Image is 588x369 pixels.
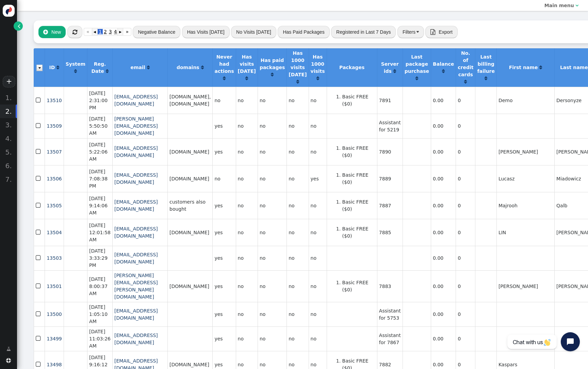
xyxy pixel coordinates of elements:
td: yes [309,165,327,192]
a: [EMAIL_ADDRESS][DOMAIN_NAME] [114,308,158,321]
span: [DATE] 9:14:06 AM [89,196,108,215]
a: [EMAIL_ADDRESS][DOMAIN_NAME] [114,226,158,239]
td: 7890 [377,138,403,165]
td: [DOMAIN_NAME] [167,219,212,246]
li: Basic FREE ($0) [342,172,375,186]
td: 0.00 [431,87,456,114]
td: 0 [456,87,475,114]
b: System [66,61,85,67]
a: 13507 [47,149,62,155]
button: Negative Balance [133,26,180,38]
span: Click to sort [415,76,418,81]
td: no [212,165,235,192]
td: no [236,114,258,138]
td: no [258,165,287,192]
b: Packages [339,65,364,70]
a: 13509 [47,123,62,129]
td: no [236,219,258,246]
b: Last name [560,65,588,70]
a: 13510 [47,98,62,103]
span:  [43,29,48,35]
span: Export [439,29,452,35]
img: trigger_black.png [416,31,419,33]
td: no [236,270,258,302]
span: Click to sort [296,79,299,84]
td: no [212,87,235,114]
td: 0.00 [431,302,456,326]
td: no [287,138,308,165]
a: 13505 [47,203,62,208]
td: yes [212,114,235,138]
button: Filters [397,26,424,38]
td: no [287,246,308,270]
td: [PERSON_NAME] [496,270,554,302]
td: no [309,219,327,246]
button: New [38,26,66,38]
td: no [258,138,287,165]
td: no [236,326,258,351]
span: [DATE] 12:01:58 AM [89,223,111,242]
span: Click to sort [442,69,445,74]
td: 0.00 [431,246,456,270]
a:  [464,79,467,84]
td: Assistant for 5753 [377,302,403,326]
td: 0.00 [431,138,456,165]
td: no [258,270,287,302]
a: [EMAIL_ADDRESS][DOMAIN_NAME] [114,199,158,212]
td: 7891 [377,87,403,114]
a: 13506 [47,176,62,181]
span: 4 [113,29,118,34]
td: 0.00 [431,219,456,246]
a: 13498 [47,362,62,367]
span: 13500 [47,311,62,317]
a:  [56,65,59,70]
span: [DATE] 8:00:37 AM [89,276,108,296]
span: 13501 [47,284,62,289]
button:  Export [425,26,458,38]
td: no [309,246,327,270]
td: yes [212,246,235,270]
li: Basic FREE ($0) [342,279,375,293]
span: [DATE] 3:33:29 PM [89,248,108,268]
a:  [271,72,274,77]
a:  [316,76,319,81]
span:  [575,3,578,8]
a: [PERSON_NAME][EMAIL_ADDRESS][PERSON_NAME][DOMAIN_NAME] [114,273,158,300]
b: Has 1000 visits [DATE] [289,50,307,77]
td: no [236,87,258,114]
li: Basic FREE ($0) [342,145,375,159]
span: Click to sort [316,76,319,81]
td: Majrooh [496,192,554,219]
a: 13504 [47,230,62,235]
span: Click to sort [485,76,487,81]
b: email [130,65,145,70]
span:  [36,309,42,319]
a:  [223,76,226,81]
td: 0 [456,270,475,302]
b: Balance [433,61,454,67]
td: no [309,326,327,351]
a:  [415,76,418,81]
span:  [430,29,435,35]
span: 3 [108,29,113,34]
a:  [539,65,542,70]
li: Basic FREE ($0) [342,93,375,108]
button:  [67,26,82,38]
td: no [258,302,287,326]
b: domains [177,65,199,70]
td: no [309,138,327,165]
td: no [287,270,308,302]
a: ▸ [117,28,123,36]
a: [EMAIL_ADDRESS][DOMAIN_NAME] [114,333,158,345]
button: Has Visits [DATE] [182,26,230,38]
td: yes [212,326,235,351]
a:  [2,343,16,355]
td: no [258,219,287,246]
img: logo-icon.svg [3,5,15,17]
a: [EMAIL_ADDRESS][DOMAIN_NAME] [114,94,158,107]
td: no [287,219,308,246]
span: Click to sort [74,69,77,74]
b: Has 1000 visits [311,54,325,74]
